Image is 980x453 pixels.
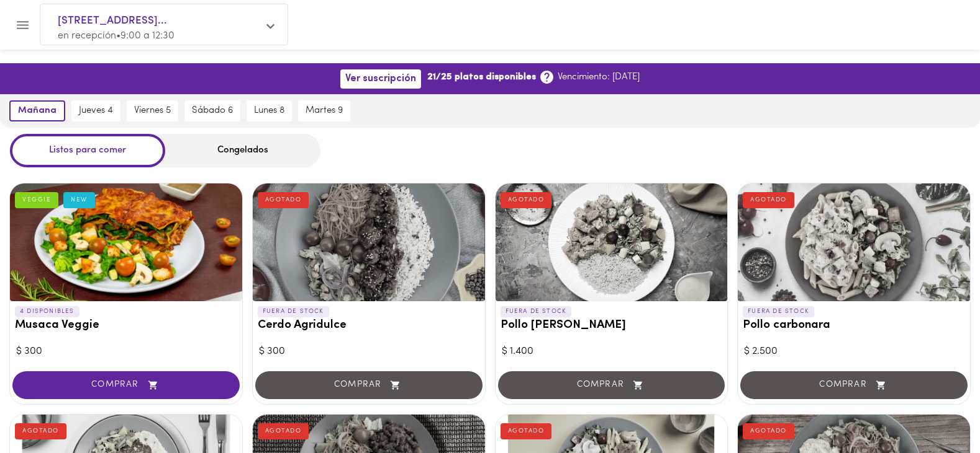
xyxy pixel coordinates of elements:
[184,100,240,121] button: sábado 6
[743,423,794,439] div: AGOTADO
[738,183,970,301] div: Pollo carbonara
[501,192,552,208] div: AGOTADO
[501,423,552,439] div: AGOTADO
[7,10,38,40] button: Menu
[306,105,343,117] span: martes 9
[501,306,572,317] p: FUERA DE STOCK
[258,306,329,317] p: FUERA DE STOCK
[192,105,233,117] span: sábado 6
[71,100,120,121] button: jueves 4
[10,134,165,167] div: Listos para comer
[28,380,224,390] span: COMPRAR
[345,73,416,85] span: Ver suscripción
[134,105,171,117] span: viernes 5
[16,345,236,359] div: $ 300
[165,134,320,167] div: Congelados
[79,105,113,117] span: jueves 4
[558,71,640,84] p: Vencimiento: [DATE]
[58,13,258,29] span: [STREET_ADDRESS]...
[743,306,814,317] p: FUERA DE STOCK
[15,319,237,332] h3: Musaca Veggie
[58,31,175,41] span: en recepción • 9:00 a 12:30
[340,69,421,89] button: Ver suscripción
[259,345,479,359] div: $ 300
[743,192,794,208] div: AGOTADO
[258,423,309,439] div: AGOTADO
[15,423,66,439] div: AGOTADO
[15,192,58,208] div: VEGGIE
[298,100,350,121] button: martes 9
[15,306,79,317] p: 4 DISPONIBLES
[501,319,723,332] h3: Pollo [PERSON_NAME]
[18,105,57,117] span: mañana
[743,319,965,332] h3: Pollo carbonara
[254,105,284,117] span: lunes 8
[744,345,964,359] div: $ 2.500
[258,319,480,332] h3: Cerdo Agridulce
[496,183,728,301] div: Pollo Tikka Massala
[427,71,536,84] b: 21/25 platos disponibles
[10,183,242,301] div: Musaca Veggie
[12,371,240,399] button: COMPRAR
[63,192,95,208] div: NEW
[502,345,722,359] div: $ 1.400
[258,192,309,208] div: AGOTADO
[253,183,485,301] div: Cerdo Agridulce
[127,100,178,121] button: viernes 5
[247,100,292,121] button: lunes 8
[9,100,65,121] button: mañana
